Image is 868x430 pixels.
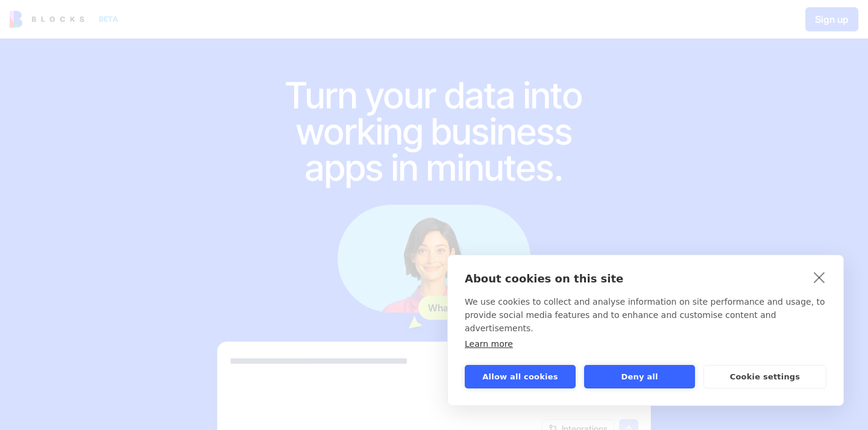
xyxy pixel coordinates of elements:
[584,365,695,388] button: Deny all
[810,267,829,287] a: close
[465,339,513,349] a: Learn more
[465,295,826,335] p: We use cookies to collect and analyse information on site performance and usage, to provide socia...
[703,365,826,388] button: Cookie settings
[465,365,576,388] button: Allow all cookies
[465,272,623,285] strong: About cookies on this site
